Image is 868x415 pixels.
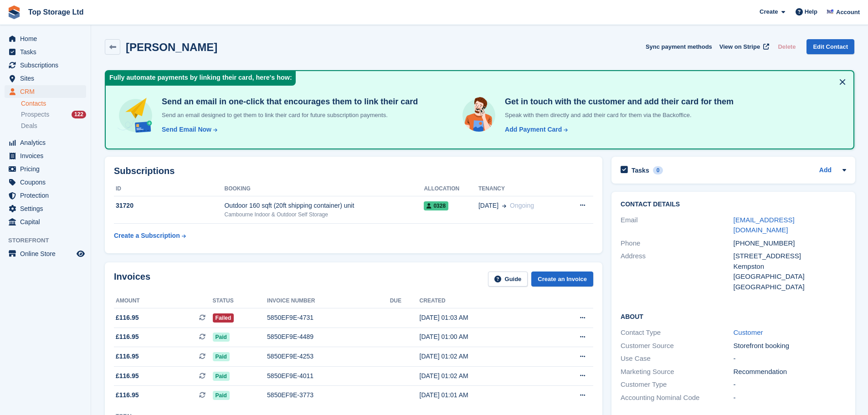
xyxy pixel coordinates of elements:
[621,215,733,236] div: Email
[420,390,544,400] div: [DATE] 01:01 AM
[5,136,86,149] a: menu
[20,59,75,72] span: Subscriptions
[621,251,733,292] div: Address
[501,125,569,134] a: Add Payment Card
[7,5,21,19] img: stora-icon-8386f47178a22dfd0bd8f6a31ec36ba5ce8667c1dd55bd0f319d3a0aa187defe.svg
[734,393,846,403] div: -
[162,125,211,134] div: Send Email Now
[21,110,49,119] span: Prospects
[116,332,139,342] span: £116.95
[716,39,771,54] a: View on Stripe
[21,122,37,130] span: Deals
[424,201,448,210] span: 0328
[760,7,778,16] span: Create
[267,390,390,400] div: 5850EF9E-3773
[224,210,424,219] div: Cambourne Indoor & Outdoor Self Storage
[5,176,86,189] a: menu
[621,312,846,321] h2: About
[20,202,75,215] span: Settings
[20,189,75,202] span: Protection
[5,59,86,72] a: menu
[21,121,86,131] a: Deals
[20,149,75,162] span: Invoices
[621,393,733,403] div: Accounting Nominal Code
[424,182,478,196] th: Allocation
[621,354,733,364] div: Use Case
[158,111,418,120] p: Send an email designed to get them to link their card for future subscription payments.
[826,7,835,16] img: Sam Topham
[20,32,75,45] span: Home
[819,165,832,176] a: Add
[117,97,154,134] img: send-email-b5881ef4c8f827a638e46e229e590028c7e36e3a6c99d2365469aff88783de13.svg
[20,247,75,260] span: Online Store
[632,166,649,174] h2: Tasks
[224,201,424,210] div: Outdoor 160 sqft (20ft shipping container) unit
[114,272,150,287] h2: Invoices
[420,294,544,308] th: Created
[213,391,230,400] span: Paid
[126,41,217,53] h2: [PERSON_NAME]
[5,72,86,85] a: menu
[5,247,86,260] a: menu
[734,261,846,272] div: Kempston
[621,367,733,377] div: Marketing Source
[25,5,87,20] a: Top Storage Ltd
[734,216,795,234] a: [EMAIL_ADDRESS][DOMAIN_NAME]
[5,189,86,202] a: menu
[420,371,544,381] div: [DATE] 01:02 AM
[114,166,593,176] h2: Subscriptions
[420,313,544,323] div: [DATE] 01:03 AM
[836,8,860,17] span: Account
[5,46,86,58] a: menu
[114,182,224,196] th: ID
[20,46,75,58] span: Tasks
[21,110,86,119] a: Prospects 122
[20,215,75,228] span: Capital
[158,97,418,107] h4: Send an email in one-click that encourages them to link their card
[20,72,75,85] span: Sites
[420,352,544,361] div: [DATE] 01:02 AM
[774,39,799,54] button: Delete
[21,99,86,108] a: Contacts
[734,282,846,292] div: [GEOGRAPHIC_DATA]
[213,313,234,323] span: Failed
[390,294,420,308] th: Due
[734,367,846,377] div: Recommendation
[114,227,186,244] a: Create a Subscription
[224,182,424,196] th: Booking
[420,332,544,342] div: [DATE] 01:00 AM
[805,7,817,16] span: Help
[213,333,230,342] span: Paid
[116,371,139,381] span: £116.95
[531,272,593,287] a: Create an Invoice
[460,97,498,134] img: get-in-touch-e3e95b6451f4e49772a6039d3abdde126589d6f45a760754adfa51be33bf0f70.svg
[75,248,86,259] a: Preview store
[116,390,139,400] span: £116.95
[213,372,230,381] span: Paid
[114,201,224,210] div: 31720
[267,352,390,361] div: 5850EF9E-4253
[72,111,86,118] div: 122
[20,85,75,98] span: CRM
[267,332,390,342] div: 5850EF9E-4489
[5,85,86,98] a: menu
[621,341,733,351] div: Customer Source
[719,42,760,51] span: View on Stripe
[478,182,564,196] th: Tenancy
[734,272,846,282] div: [GEOGRAPHIC_DATA]
[116,313,139,323] span: £116.95
[734,379,846,390] div: -
[5,215,86,228] a: menu
[734,238,846,249] div: [PHONE_NUMBER]
[505,125,562,134] div: Add Payment Card
[478,201,498,210] span: [DATE]
[20,136,75,149] span: Analytics
[5,32,86,45] a: menu
[267,294,390,308] th: Invoice number
[653,166,663,174] div: 0
[621,379,733,390] div: Customer Type
[734,251,846,261] div: [STREET_ADDRESS]
[114,294,213,308] th: Amount
[734,341,846,351] div: Storefront booking
[734,354,846,364] div: -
